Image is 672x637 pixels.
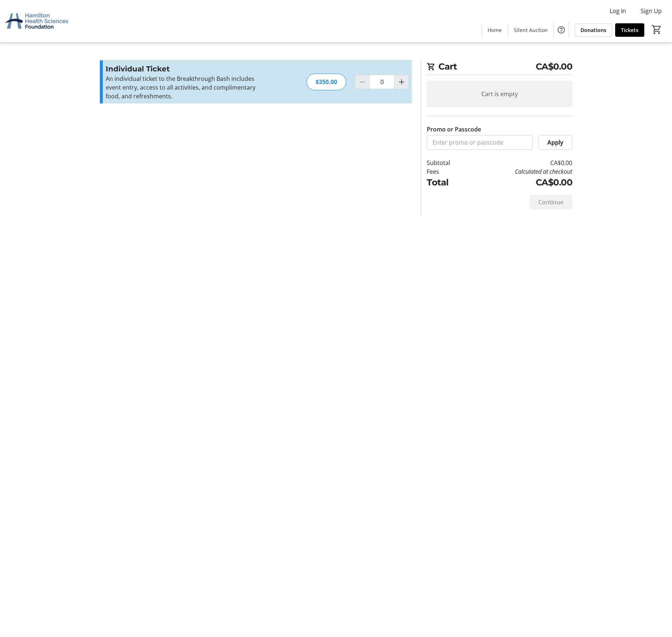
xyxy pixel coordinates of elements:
[488,26,502,34] span: Home
[604,5,632,17] button: Log In
[650,23,663,36] button: Cart
[536,60,573,73] span: CA$0.00
[621,26,638,34] span: Tickets
[427,135,533,150] input: Enter promo or passcode
[427,158,469,167] td: Subtotal
[106,74,265,101] p: An individual ticket to the Breakthrough Bash includes event entry, access to all activities, and...
[482,23,508,37] a: Home
[106,63,265,74] h3: Individual Ticket
[469,167,572,176] td: Calculated at checkout
[306,74,346,90] div: $350.00
[615,23,644,37] a: Tickets
[514,26,548,34] span: Silent Auction
[427,125,481,134] label: Promo or Passcode
[547,138,563,147] span: Apply
[581,26,606,34] span: Donations
[369,75,395,89] input: Individual Ticket Quantity
[395,75,409,89] button: Increment by one
[469,158,572,167] td: CA$0.00
[427,167,469,176] td: Fees
[539,135,572,150] button: Apply
[610,7,626,15] span: Log In
[641,7,662,15] span: Sign Up
[575,23,612,37] a: Donations
[427,176,469,189] td: Total
[427,81,572,107] div: Cart is empty
[4,3,69,39] img: Hamilton Health Sciences Foundation's Logo
[508,23,554,37] a: Silent Auction
[427,60,572,75] h2: Cart
[469,176,572,189] td: CA$0.00
[635,5,668,17] button: Sign Up
[554,23,569,37] button: Help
